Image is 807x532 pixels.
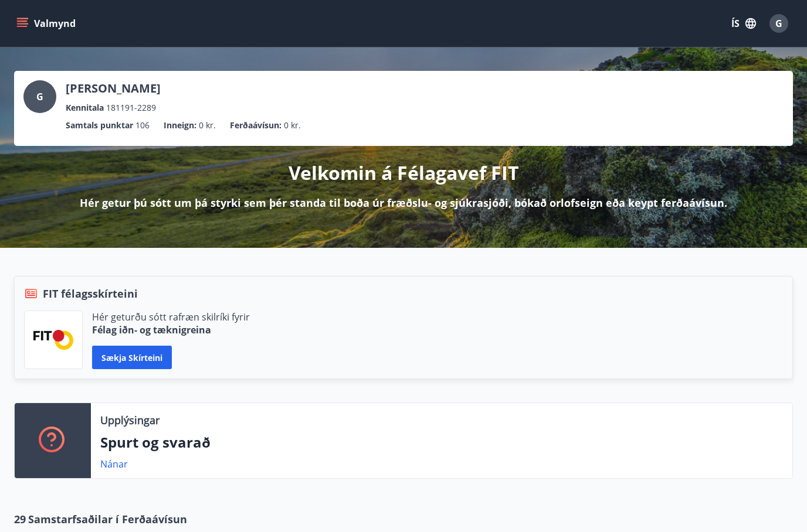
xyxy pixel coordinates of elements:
p: Samtals punktar [66,119,133,132]
p: Hér geturðu sótt rafræn skilríki fyrir [92,311,250,323]
span: G [36,90,43,103]
p: Hér getur þú sótt um þá styrki sem þér standa til boða úr fræðslu- og sjúkrasjóði, bókað orlofsei... [80,195,727,210]
p: Félag iðn- og tæknigreina [92,323,250,336]
button: menu [14,13,80,34]
span: 0 kr. [199,119,216,132]
button: G [765,9,793,37]
button: ÍS [725,13,762,34]
a: Nánar [100,458,128,470]
p: Inneign : [164,119,196,132]
img: FPQVkF9lTnNbbaRSFyT17YYeljoOGk5m51IhT0bO.png [33,330,73,349]
span: G [775,17,782,30]
p: Spurt og svarað [100,432,783,452]
p: Upplýsingar [100,412,160,428]
p: Ferðaávísun : [230,119,282,132]
span: 29 [14,511,26,527]
span: 0 kr. [284,119,301,132]
button: Sækja skírteini [92,346,172,369]
p: Velkomin á Félagavef FIT [289,160,519,186]
span: 181191-2289 [106,101,156,114]
span: FIT félagsskírteini [43,286,138,301]
p: Kennitala [66,101,104,114]
p: [PERSON_NAME] [66,80,161,97]
span: Samstarfsaðilar í Ferðaávísun [28,511,187,527]
span: 106 [135,119,150,132]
